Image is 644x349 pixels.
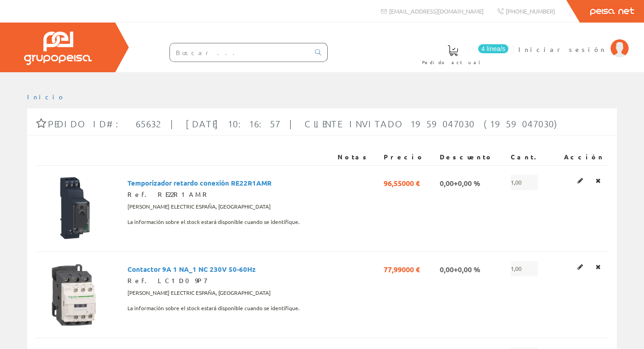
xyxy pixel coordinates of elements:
span: Iniciar sesión [518,45,606,54]
input: Buscar ... [170,43,310,61]
span: Temporizador retardo conexión RE22R1AMR [127,175,272,190]
span: 0,00+0,00 % [440,261,480,276]
img: Grupo Peisa [24,32,92,65]
th: Acción [552,149,608,165]
div: Ref. RE22R1AMR [127,190,330,199]
a: Iniciar sesión [518,37,629,46]
span: Pedido actual [422,58,484,67]
span: 96,55000 € [384,175,420,190]
th: Precio [380,149,436,165]
span: Pedido ID#: 65632 | [DATE] 10:16:57 | Cliente Invitado 1959047030 (1959047030) [48,118,561,129]
th: Descuento [436,149,507,165]
span: 77,99000 € [384,261,420,276]
span: 1,00 [511,261,538,276]
span: 0,00+0,00 % [440,175,480,190]
span: [PERSON_NAME] ELECTRIC ESPAÑA, [GEOGRAPHIC_DATA] [127,285,271,301]
span: La información sobre el stock estará disponible cuando se identifique. [127,214,300,230]
div: Ref. LC1D09P7 [127,276,330,285]
th: Cant. [507,149,552,165]
span: 4 línea/s [478,44,508,53]
span: [PERSON_NAME] ELECTRIC ESPAÑA, [GEOGRAPHIC_DATA] [127,199,271,214]
a: 4 línea/s Pedido actual [413,37,511,70]
a: Editar [575,175,586,186]
span: [PHONE_NUMBER] [506,7,555,15]
img: Foto artículo Temporizador retardo conexión RE22R1AMR (150x150) [40,175,108,242]
a: Eliminar [593,175,603,186]
span: La información sobre el stock estará disponible cuando se identifique. [127,301,300,316]
a: Inicio [27,93,66,101]
a: Editar [575,261,586,273]
img: Foto artículo Contactor 9A 1 NA_1 NC 230V 50-60Hz (150x150) [40,261,108,329]
a: Eliminar [593,261,603,273]
span: Contactor 9A 1 NA_1 NC 230V 50-60Hz [127,261,256,276]
span: 1,00 [511,175,538,190]
th: Notas [334,149,380,165]
span: [EMAIL_ADDRESS][DOMAIN_NAME] [389,7,484,15]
